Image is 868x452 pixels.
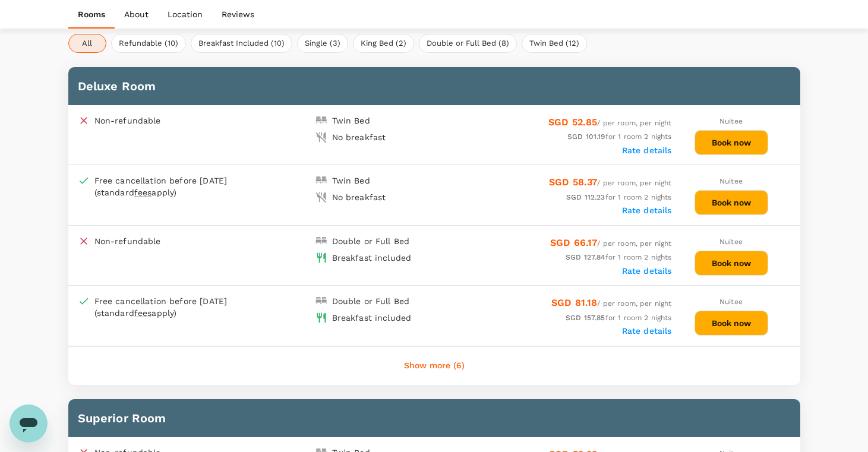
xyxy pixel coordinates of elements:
[94,235,161,247] p: Non-refundable
[168,8,203,20] p: Location
[332,175,370,187] div: Twin Bed
[549,179,672,187] span: / per room, per night
[566,193,605,201] span: SGD 112.23
[566,253,671,261] span: for 1 room 2 nights
[315,235,327,247] img: double-bed-icon
[566,314,671,322] span: for 1 room 2 nights
[719,298,743,306] span: Nuitee
[315,115,327,127] img: double-bed-icon
[111,34,186,53] button: Refundable (10)
[191,34,292,53] button: Breakfast Included (10)
[332,312,412,324] div: Breakfast included
[332,115,370,127] div: Twin Bed
[134,308,152,318] span: fees
[332,295,410,307] div: Double or Full Bed
[78,8,105,20] p: Rooms
[315,175,327,187] img: double-bed-icon
[78,77,791,96] h6: Deluxe Room
[332,131,386,143] div: No breakfast
[124,8,149,20] p: About
[567,132,671,141] span: for 1 room 2 nights
[622,266,672,276] label: Rate details
[622,326,672,336] label: Rate details
[94,175,255,198] div: Free cancellation before [DATE] (standard apply)
[419,34,517,53] button: Double or Full Bed (8)
[719,177,743,185] span: Nuitee
[222,8,254,20] p: Reviews
[94,295,255,319] div: Free cancellation before [DATE] (standard apply)
[10,404,48,442] iframe: Button to launch messaging window, conversation in progress
[68,34,106,53] button: All
[78,409,791,428] h6: Superior Room
[94,115,161,127] p: Non-refundable
[695,130,768,155] button: Book now
[622,206,672,215] label: Rate details
[566,193,671,201] span: for 1 room 2 nights
[134,188,152,197] span: fees
[695,251,768,276] button: Book now
[522,34,587,53] button: Twin Bed (12)
[353,34,414,53] button: King Bed (2)
[695,311,768,336] button: Book now
[695,190,768,215] button: Book now
[551,299,672,308] span: / per room, per night
[550,239,672,248] span: / per room, per night
[332,191,386,203] div: No breakfast
[297,34,348,53] button: Single (3)
[548,116,597,128] span: SGD 52.85
[315,295,327,307] img: double-bed-icon
[551,297,597,308] span: SGD 81.18
[548,119,672,127] span: / per room, per night
[622,146,672,155] label: Rate details
[566,314,605,322] span: SGD 157.85
[566,253,605,261] span: SGD 127.84
[567,132,605,141] span: SGD 101.19
[719,238,743,246] span: Nuitee
[550,237,597,248] span: SGD 66.17
[549,176,597,188] span: SGD 58.37
[332,252,412,264] div: Breakfast included
[387,352,481,380] button: Show more (6)
[332,235,410,247] div: Double or Full Bed
[719,117,743,125] span: Nuitee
